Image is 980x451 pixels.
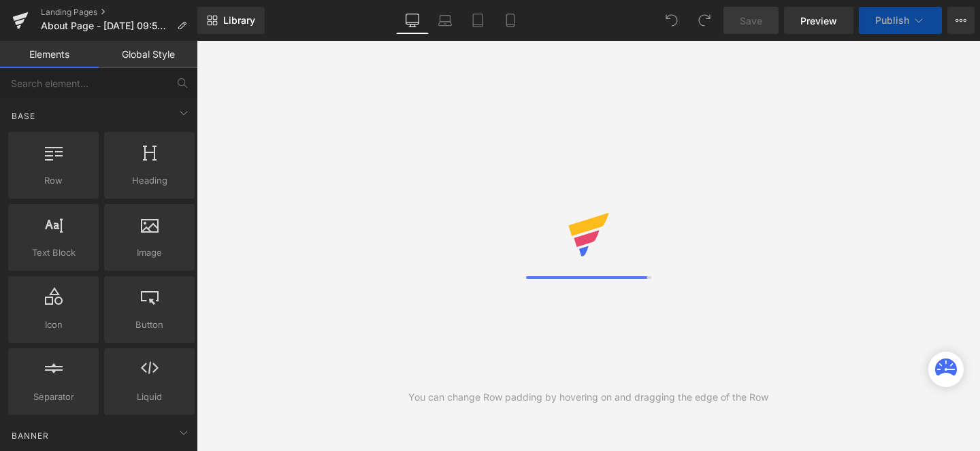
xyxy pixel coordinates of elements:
[494,7,527,34] a: Mobile
[408,390,768,405] div: You can change Row padding by hovering on and dragging the edge of the Row
[10,110,37,122] span: Base
[223,14,255,27] span: Library
[12,246,95,260] span: Text Block
[784,7,853,34] a: Preview
[658,7,685,34] button: Undo
[947,7,975,34] button: More
[12,173,95,188] span: Row
[108,318,191,332] span: Button
[41,20,171,31] span: About Page - [DATE] 09:58:01
[740,14,762,28] span: Save
[396,7,429,34] a: Desktop
[859,7,942,34] button: Publish
[800,14,837,28] span: Preview
[12,318,95,332] span: Icon
[108,390,191,404] span: Liquid
[461,7,494,34] a: Tablet
[10,429,50,442] span: Banner
[197,7,265,34] a: New Library
[12,390,95,404] span: Separator
[108,246,191,260] span: Image
[429,7,461,34] a: Laptop
[41,7,197,18] a: Landing Pages
[875,15,909,26] span: Publish
[691,7,718,34] button: Redo
[108,173,191,188] span: Heading
[99,41,197,68] a: Global Style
